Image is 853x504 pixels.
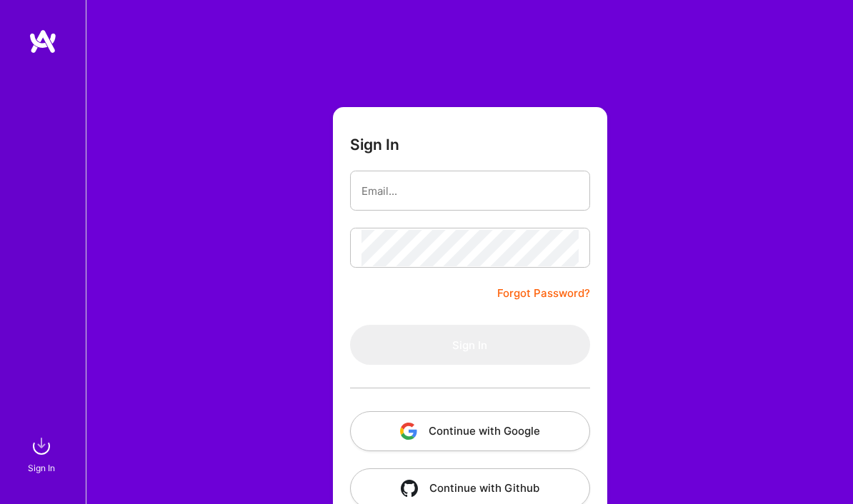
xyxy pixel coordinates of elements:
[361,173,579,209] input: Email...
[350,411,590,451] button: Continue with Google
[350,325,590,365] button: Sign In
[27,432,56,460] img: sign in
[30,432,56,475] a: sign inSign In
[29,29,57,54] img: logo
[401,480,418,497] img: icon
[497,285,590,302] a: Forgot Password?
[400,423,417,440] img: icon
[350,136,399,153] h3: Sign In
[28,460,55,475] div: Sign In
